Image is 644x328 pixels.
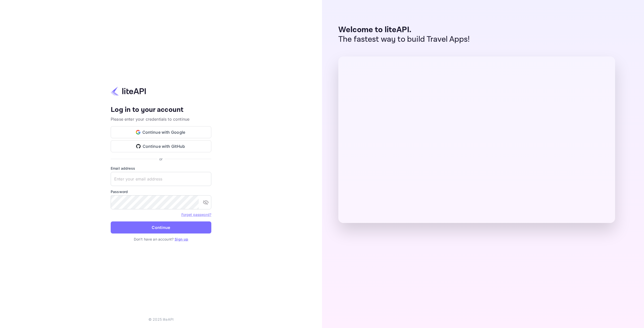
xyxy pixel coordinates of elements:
input: Enter your email address [111,172,211,186]
img: liteAPI Dashboard Preview [338,57,615,223]
p: or [159,156,163,162]
h4: Log in to your account [111,106,211,114]
label: Email address [111,166,211,171]
p: © 2025 liteAPI [148,317,174,322]
p: The fastest way to build Travel Apps! [338,35,470,44]
button: Continue with Google [111,126,211,138]
p: Don't have an account? [111,237,211,242]
a: Forget password? [181,212,211,217]
button: Continue with GitHub [111,140,211,152]
a: Sign up [175,237,188,241]
p: Welcome to liteAPI. [338,25,470,35]
a: Forget password? [181,212,211,217]
button: Continue [111,221,211,233]
button: toggle password visibility [201,197,211,207]
p: Please enter your credentials to continue [111,116,211,122]
img: liteapi [111,86,146,96]
label: Password [111,189,211,194]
